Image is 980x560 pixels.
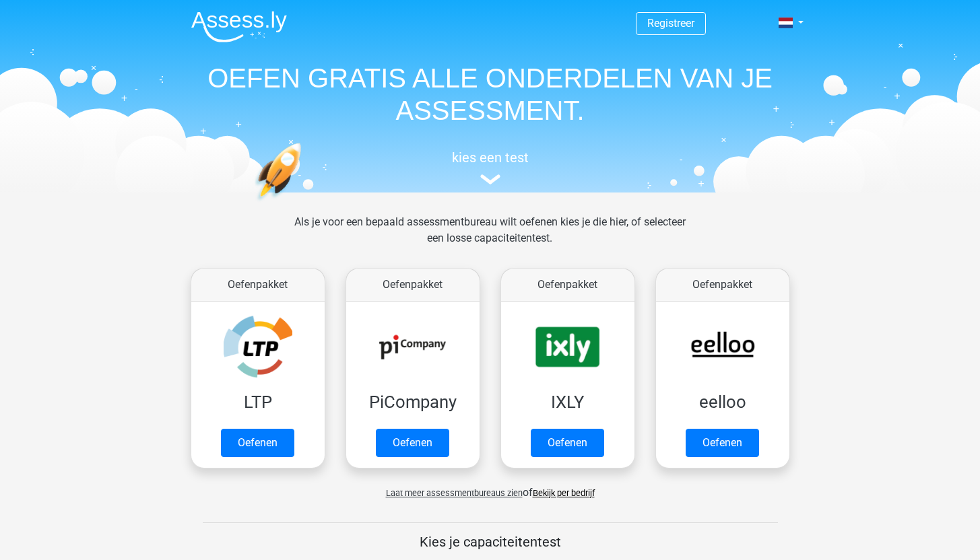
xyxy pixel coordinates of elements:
[255,143,354,265] img: oefenen
[181,149,800,166] h5: kies een test
[221,429,294,457] a: Oefenen
[531,429,604,457] a: Oefenen
[203,534,778,550] h5: Kies je capaciteitentest
[376,429,449,457] a: Oefenen
[686,429,759,457] a: Oefenen
[533,488,595,498] a: Bekijk per bedrijf
[386,488,523,498] span: Laat meer assessmentbureaus zien
[181,149,800,185] a: kies een test
[181,62,800,127] h1: OEFEN GRATIS ALLE ONDERDELEN VAN JE ASSESSMENT.
[647,17,694,30] a: Registreer
[284,214,696,262] div: Als je voor een bepaald assessmentbureau wilt oefenen kies je die hier, of selecteer een losse ca...
[191,11,287,42] img: Assessly
[181,474,800,501] div: of
[480,174,500,184] img: assessment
